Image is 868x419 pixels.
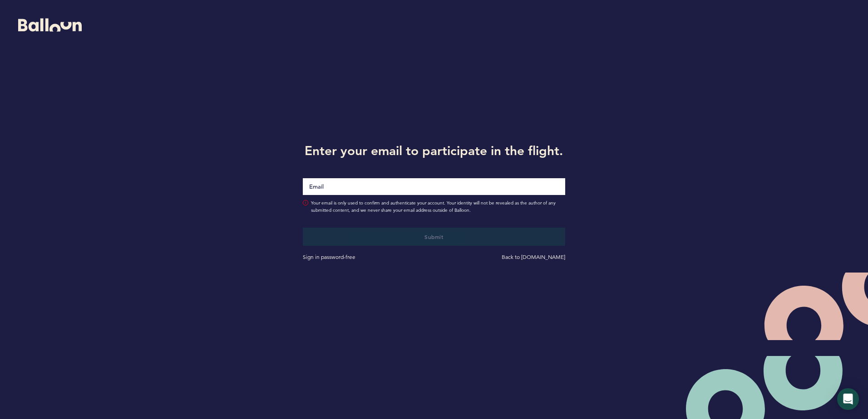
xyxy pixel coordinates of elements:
div: Open Intercom Messenger [837,388,859,410]
h1: Enter your email to participate in the flight. [296,141,572,160]
span: Submit [424,233,443,240]
span: Your email is only used to confirm and authenticate your account. Your identity will not be revea... [311,200,565,214]
button: Submit [303,228,565,246]
input: Email [303,178,565,195]
a: Back to [DOMAIN_NAME] [502,253,565,260]
a: Sign in password-free [303,253,355,260]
